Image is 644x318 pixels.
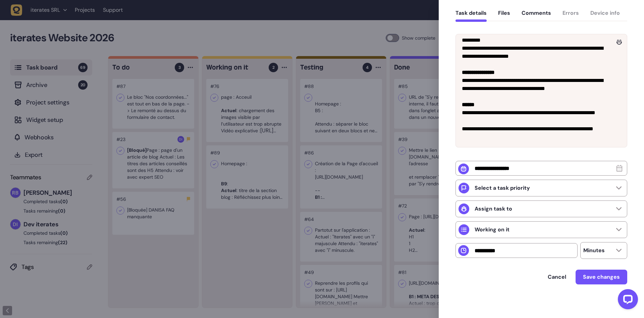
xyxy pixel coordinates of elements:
span: Save changes [583,274,620,280]
p: Select a task priority [475,185,530,191]
span: Cancel [548,274,566,280]
button: Comments [522,10,551,22]
iframe: LiveChat chat widget [612,286,641,315]
p: Assign task to [475,206,512,212]
button: Cancel [541,270,573,284]
button: Save changes [576,270,627,284]
p: Working on it [475,226,509,233]
button: Files [498,10,510,22]
p: Minutes [583,247,605,254]
button: Task details [455,10,487,22]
